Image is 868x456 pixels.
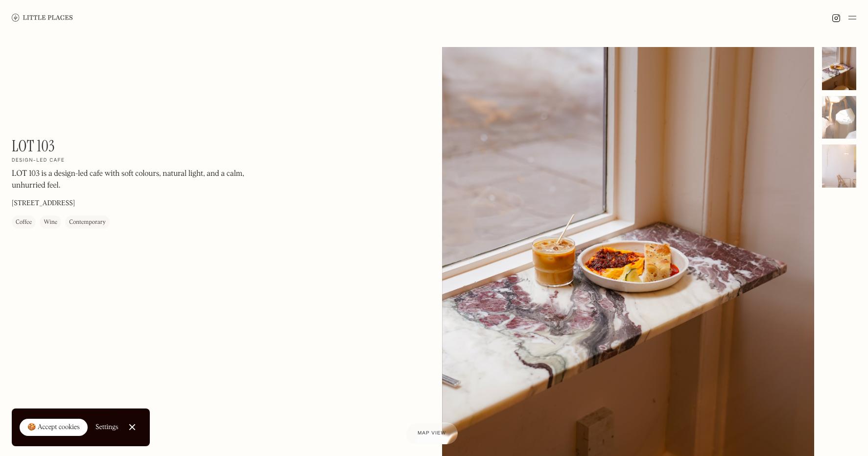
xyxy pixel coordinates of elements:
[12,158,65,165] h2: Design-led cafe
[12,168,276,192] p: LOT 103 is a design-led cafe with soft colours, natural light, and a calm, unhurried feel.
[12,137,55,155] h1: LOT 103
[406,423,458,444] a: Map view
[16,218,32,228] div: Coffee
[12,199,75,209] p: [STREET_ADDRESS]
[418,431,446,436] span: Map view
[122,417,142,437] a: Close Cookie Popup
[20,419,88,436] a: 🍪 Accept cookies
[95,424,118,431] div: Settings
[44,218,57,228] div: Wine
[69,218,106,228] div: Contemporary
[95,416,118,438] a: Settings
[27,423,80,432] div: 🍪 Accept cookies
